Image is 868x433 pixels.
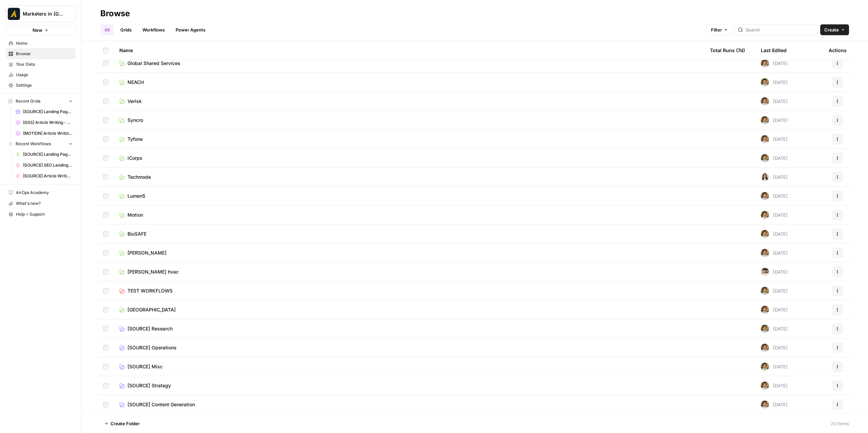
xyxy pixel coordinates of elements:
span: New [33,27,42,34]
a: NEACH [119,79,699,86]
span: Help + Support [16,211,73,217]
div: [DATE] [761,59,788,67]
span: [SOURCE] Landing Page Brief Grid [23,109,73,115]
div: [DATE] [761,344,788,352]
a: [SOURCE] Landing Page Brief Grid [13,106,76,117]
img: 5zyzjh3tw4s3l6pe5wy4otrd1hyg [761,97,769,105]
span: [SOURCE] Article Writing - Transcript-Driven Articles [23,173,73,179]
img: 4fd6czjb14ow1nfuhki0wq9u0yq0 [761,173,769,181]
div: [DATE] [761,249,788,257]
span: Recent Grids [16,98,40,104]
span: Syncro [127,117,143,124]
span: Home [16,40,73,46]
div: [DATE] [761,173,788,181]
div: [DATE] [761,268,788,276]
div: [DATE] [761,192,788,200]
a: [PERSON_NAME] [119,250,699,256]
img: 5zyzjh3tw4s3l6pe5wy4otrd1hyg [761,116,769,124]
div: Last Edited [761,41,787,60]
a: All [100,24,114,35]
a: Techmode [119,174,699,180]
button: Create Folder [100,418,144,429]
span: [SOURCE] Research [127,325,173,332]
div: [DATE] [761,306,788,314]
img: 5zyzjh3tw4s3l6pe5wy4otrd1hyg [761,306,769,314]
img: 5zyzjh3tw4s3l6pe5wy4otrd1hyg [761,382,769,390]
span: BioSAFE [127,231,146,237]
img: 5zyzjh3tw4s3l6pe5wy4otrd1hyg [761,154,769,162]
span: [SOURCE] SEO Landing Page Content Brief [23,162,73,168]
a: [MOTION] Article Writing-Transcript-Driven Article Grid [13,128,76,139]
a: [SOURCE] Strategy [119,382,699,389]
a: [SOURCE] Operations [119,344,699,351]
button: Create [820,24,849,35]
div: Browse [100,8,130,19]
span: [SOURCE] Strategy [127,382,171,389]
a: [SOURCE] Misc [119,363,699,370]
div: [DATE] [761,230,788,238]
a: Global Shared Services [119,60,699,67]
div: [DATE] [761,363,788,371]
a: Verisk [119,98,699,105]
span: NEACH [127,79,144,86]
a: Motion [119,212,699,218]
span: [SOURCE] Misc [127,363,163,370]
img: 5zyzjh3tw4s3l6pe5wy4otrd1hyg [761,230,769,238]
span: Your Data [16,61,73,67]
button: Workspace: Marketers in Demand [5,5,76,22]
a: iCorps [119,155,699,161]
a: Settings [5,80,76,91]
a: Browse [5,48,76,59]
div: [DATE] [761,135,788,143]
div: [DATE] [761,97,788,105]
img: 5zyzjh3tw4s3l6pe5wy4otrd1hyg [761,59,769,67]
span: Create Folder [111,420,140,427]
img: 5zyzjh3tw4s3l6pe5wy4otrd1hyg [761,325,769,333]
div: [DATE] [761,287,788,295]
div: Total Runs (7d) [710,41,745,60]
img: 5zyzjh3tw4s3l6pe5wy4otrd1hyg [761,400,769,409]
div: [DATE] [761,78,788,86]
span: Lumen5 [127,193,145,199]
button: Help + Support [5,209,76,220]
span: Global Shared Services [127,60,180,67]
span: Filter [711,26,722,33]
span: TEST WORKFLOWS [127,287,173,294]
a: Workflows [138,24,169,35]
a: BioSAFE [119,231,699,237]
div: [DATE] [761,116,788,124]
span: AirOps Academy [16,190,73,196]
span: [PERSON_NAME] hvac [127,268,179,275]
a: TEST WORKFLOWS [119,287,699,294]
a: [SOURCE] Landing Page Writing [13,149,76,160]
img: 5zyzjh3tw4s3l6pe5wy4otrd1hyg [761,287,769,295]
a: [GSS] Article Writing - Keyword-Driven Article + Source Grid [13,117,76,128]
img: 5zyzjh3tw4s3l6pe5wy4otrd1hyg [761,78,769,86]
input: Search [746,26,814,33]
button: What's new? [5,198,76,209]
a: [PERSON_NAME] hvac [119,268,699,275]
img: 3yju8kyn2znwnw93b46w7rs9iqok [761,268,769,276]
span: [GSS] Article Writing - Keyword-Driven Article + Source Grid [23,120,73,126]
span: Settings [16,82,73,88]
span: Techmode [127,174,151,180]
img: Marketers in Demand Logo [8,8,20,20]
a: [SOURCE] Article Writing - Transcript-Driven Articles [13,171,76,181]
div: [DATE] [761,400,788,409]
span: [PERSON_NAME] [127,250,166,256]
img: 5zyzjh3tw4s3l6pe5wy4otrd1hyg [761,344,769,352]
a: AirOps Academy [5,187,76,198]
a: Syncro [119,117,699,124]
a: Your Data [5,59,76,70]
span: [SOURCE] Landing Page Writing [23,151,73,157]
span: [SOURCE] Operations [127,344,177,351]
img: 5zyzjh3tw4s3l6pe5wy4otrd1hyg [761,363,769,371]
div: 20 Items [831,420,849,427]
img: 5zyzjh3tw4s3l6pe5wy4otrd1hyg [761,249,769,257]
span: Browse [16,51,73,57]
a: [SOURCE] Content Generation [119,401,699,408]
div: [DATE] [761,382,788,390]
a: Grids [116,24,136,35]
button: Recent Workflows [5,139,76,149]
